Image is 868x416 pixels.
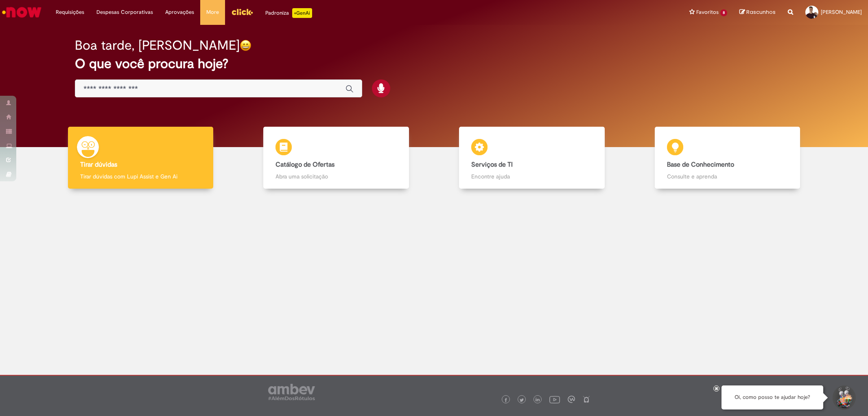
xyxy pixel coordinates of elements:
[520,398,524,402] img: logo_footer_twitter.png
[583,396,590,403] img: logo_footer_naosei.png
[265,8,312,18] div: Padroniza
[471,172,592,180] p: Encontre ajuda
[746,8,776,16] span: Rascunhos
[275,161,335,169] b: Catálogo de Ofertas
[206,8,219,16] span: More
[292,8,312,18] p: +GenAi
[568,396,575,403] img: logo_footer_workplace.png
[96,8,153,16] span: Despesas Corporativas
[630,127,825,189] a: Base de Conhecimento Consulte e aprenda
[165,8,194,16] span: Aprovações
[831,385,856,410] button: Iniciar Conversa de Suporte
[434,127,630,189] a: Serviços de TI Encontre ajuda
[536,398,540,403] img: logo_footer_linkedin.png
[80,172,201,180] p: Tirar dúvidas com Lupi Assist e Gen Ai
[821,9,862,15] span: [PERSON_NAME]
[667,172,788,180] p: Consulte e aprenda
[696,8,719,16] span: Favoritos
[240,40,251,51] img: happy-face.png
[739,9,776,16] a: Rascunhos
[471,161,513,169] b: Serviços de TI
[75,57,793,71] h2: O que você procura hoje?
[43,127,238,189] a: Tirar dúvidas Tirar dúvidas com Lupi Assist e Gen Ai
[720,9,727,16] span: 8
[238,127,434,189] a: Catálogo de Ofertas Abra uma solicitação
[56,8,84,16] span: Requisições
[504,398,508,402] img: logo_footer_facebook.png
[268,384,315,400] img: logo_footer_ambev_rotulo_gray.png
[75,38,240,53] h2: Boa tarde, [PERSON_NAME]
[722,385,823,409] div: Oi, como posso te ajudar hoje?
[667,161,734,169] b: Base de Conhecimento
[1,4,43,20] img: ServiceNow
[549,394,560,405] img: logo_footer_youtube.png
[275,172,396,180] p: Abra uma solicitação
[80,161,117,169] b: Tirar dúvidas
[231,6,253,18] img: click_logo_yellow_360x200.png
